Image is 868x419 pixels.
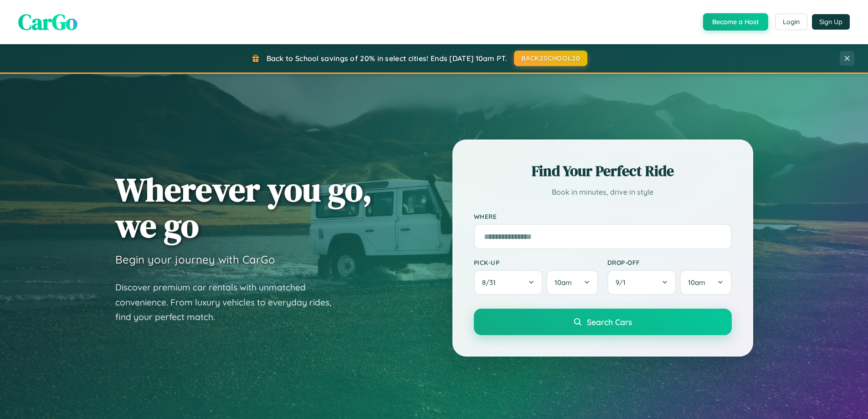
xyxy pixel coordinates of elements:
button: 10am [546,270,598,295]
button: Login [775,14,807,30]
button: 8/31 [474,270,543,295]
button: BACK2SCHOOL20 [514,51,587,66]
span: 9 / 1 [616,278,630,287]
label: Drop-off [607,259,732,266]
h3: Begin your journey with CarGo [115,253,275,266]
button: Sign Up [812,14,850,30]
h2: Find Your Perfect Ride [474,161,732,181]
h1: Wherever you go, we go [115,171,372,243]
span: Back to School savings of 20% in select cities! Ends [DATE] 10am PT. [267,54,507,63]
label: Where [474,212,732,220]
p: Discover premium car rentals with unmatched convenience. From luxury vehicles to everyday rides, ... [115,280,343,325]
button: 9/1 [607,270,677,295]
span: CarGo [18,7,77,37]
button: Become a Host [703,13,768,31]
span: 8 / 31 [482,278,500,287]
span: 10am [555,278,572,287]
span: Search Cars [587,317,632,327]
p: Book in minutes, drive in style [474,186,732,199]
button: Search Cars [474,309,732,335]
button: 10am [680,270,731,295]
label: Pick-up [474,259,598,266]
span: 10am [688,278,705,287]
